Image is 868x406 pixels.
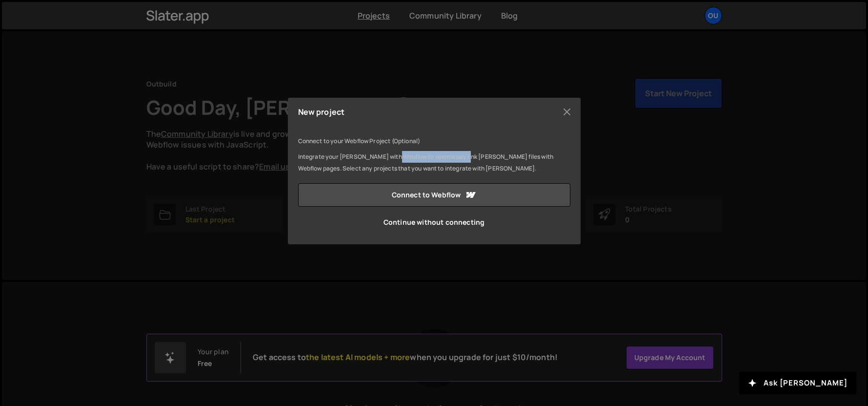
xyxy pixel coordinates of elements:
p: Connect to your Webflow Project (Optional) [298,135,570,147]
button: Ask [PERSON_NAME] [739,372,856,394]
button: Close [560,105,574,119]
a: Continue without connecting [298,211,570,234]
p: Integrate your [PERSON_NAME] with Webflow to seamlessly link [PERSON_NAME] files with Webflow pag... [298,151,570,174]
a: Connect to Webflow [298,183,570,207]
h5: New project [298,108,345,116]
